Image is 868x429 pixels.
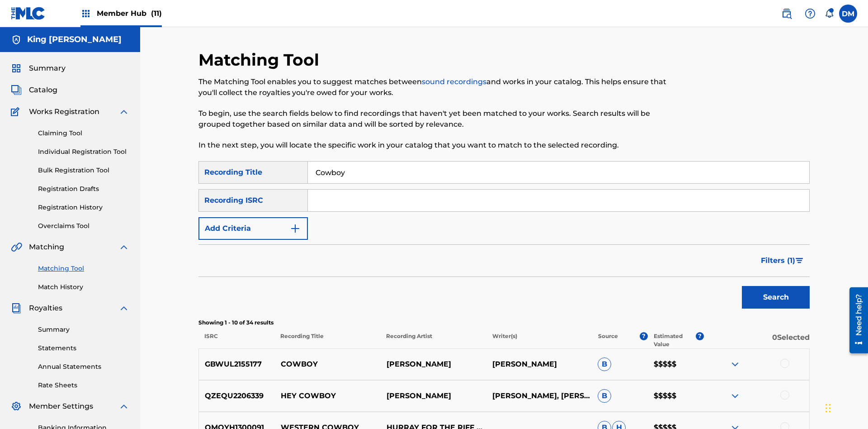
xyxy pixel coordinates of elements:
img: Summary [11,63,22,74]
p: [PERSON_NAME] [486,359,592,370]
img: expand [730,359,741,370]
img: search [781,8,792,19]
img: 9d2ae6d4665cec9f34b9.svg [290,223,301,234]
p: Writer(s) [486,332,592,348]
p: Showing 1 - 10 of 34 results [198,319,810,327]
p: [PERSON_NAME], [PERSON_NAME] [486,391,592,401]
span: Filters ( 1 ) [761,255,795,266]
div: Help [801,5,819,23]
p: GBWUL2155177 [199,359,275,370]
span: Member Settings [29,401,93,412]
img: help [805,8,816,19]
h5: King McTesterson [27,34,122,45]
button: Add Criteria [198,217,308,240]
img: filter [796,258,803,263]
p: 0 Selected [704,332,810,348]
button: Search [742,286,810,309]
p: ISRC [198,332,274,348]
div: Notifications [825,9,834,18]
p: QZEQU2206339 [199,391,275,401]
a: Matching Tool [38,264,129,273]
iframe: Resource Center [843,284,868,358]
button: Filters (1) [755,249,810,272]
p: $$$$$ [648,359,704,370]
img: expand [730,391,741,401]
p: Recording Artist [380,332,486,348]
span: ? [640,332,648,340]
h2: Matching Tool [198,50,324,70]
p: HEY COWBOY [275,391,381,401]
img: Member Settings [11,401,22,412]
img: Accounts [11,34,22,45]
p: COWBOY [275,359,381,370]
a: Registration Drafts [38,184,129,194]
span: Matching [29,242,64,253]
img: Works Registration [11,106,23,117]
span: Royalties [29,303,62,314]
a: Rate Sheets [38,381,129,390]
img: Royalties [11,303,22,314]
a: Claiming Tool [38,129,129,138]
a: Summary [38,325,129,334]
p: In the next step, you will locate the specific work in your catalog that you want to match to the... [198,140,669,151]
a: Annual Statements [38,362,129,372]
p: $$$$$ [648,391,704,401]
a: SummarySummary [11,63,66,74]
p: Estimated Value [654,332,695,348]
div: User Menu [839,5,857,23]
a: CatalogCatalog [11,85,57,95]
div: Drag [826,395,831,422]
a: Individual Registration Tool [38,147,129,157]
p: The Matching Tool enables you to suggest matches between and works in your catalog. This helps en... [198,76,669,98]
span: (11) [151,9,162,18]
span: Works Registration [29,106,99,117]
p: To begin, use the search fields below to find recordings that haven't yet been matched to your wo... [198,108,669,130]
img: Catalog [11,85,22,95]
a: Bulk Registration Tool [38,166,129,175]
a: Statements [38,343,129,353]
a: Overclaims Tool [38,221,129,231]
img: expand [118,242,129,253]
img: MLC Logo [11,7,46,20]
span: ? [696,332,704,340]
a: Match History [38,282,129,292]
img: expand [118,303,129,314]
a: sound recordings [422,77,486,86]
span: Member Hub [97,8,162,19]
p: Recording Title [274,332,380,348]
p: [PERSON_NAME] [380,359,486,370]
a: Public Search [778,5,796,23]
p: [PERSON_NAME] [380,391,486,401]
iframe: Chat Widget [823,386,868,429]
img: Matching [11,242,22,253]
p: Source [598,332,618,348]
img: Top Rightsholders [80,8,91,19]
span: B [598,357,611,371]
span: Summary [29,63,66,74]
a: Registration History [38,203,129,212]
img: expand [118,106,129,117]
span: B [598,389,611,403]
img: expand [118,401,129,412]
form: Search Form [198,161,810,313]
span: Catalog [29,85,57,95]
